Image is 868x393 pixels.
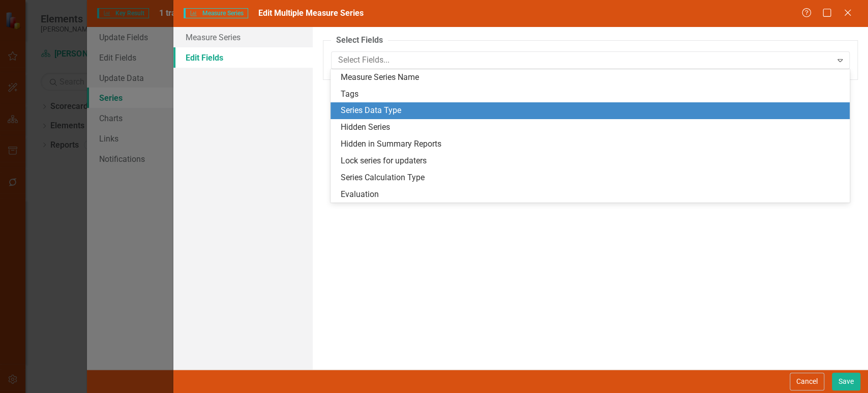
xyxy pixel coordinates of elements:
[341,138,844,150] div: Hidden in Summary Reports
[341,122,844,133] div: Hidden Series
[341,105,844,117] div: Series Data Type
[341,72,844,83] div: Measure Series Name
[184,8,248,18] span: Measure Series
[341,89,844,100] div: Tags
[832,373,860,390] button: Save
[331,35,388,46] legend: Select Fields
[173,47,312,68] a: Edit Fields
[790,373,824,390] button: Cancel
[258,8,364,18] span: Edit Multiple Measure Series
[341,155,844,167] div: Lock series for updaters
[173,27,312,47] a: Measure Series
[341,189,844,201] div: Evaluation
[341,172,844,184] div: Series Calculation Type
